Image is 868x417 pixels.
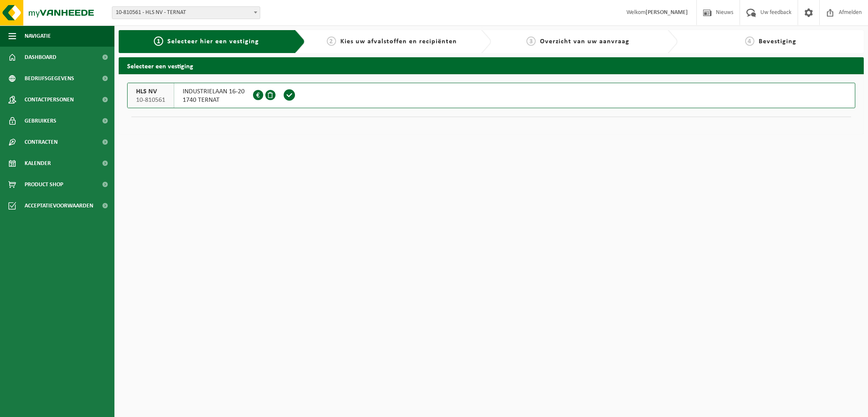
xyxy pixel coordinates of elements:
[25,132,58,153] span: Contracten
[25,174,63,195] span: Product Shop
[167,38,259,45] span: Selecteer hier een vestiging
[127,83,855,108] button: HLS NV 10-810561 INDUSTRIELAAN 16-201740 TERNAT
[136,87,165,96] span: HLS NV
[119,57,864,74] h2: Selecteer een vestiging
[759,38,796,45] span: Bevestiging
[540,38,629,45] span: Overzicht van uw aanvraag
[25,89,74,110] span: Contactpersonen
[183,87,245,96] span: INDUSTRIELAAN 16-20
[136,96,165,104] span: 10-810561
[112,7,260,19] span: 10-810561 - HLS NV - TERNAT
[645,9,688,16] strong: [PERSON_NAME]
[526,36,536,46] span: 3
[25,153,51,174] span: Kalender
[25,110,56,132] span: Gebruikers
[25,25,51,47] span: Navigatie
[25,68,74,89] span: Bedrijfsgegevens
[112,6,260,19] span: 10-810561 - HLS NV - TERNAT
[154,36,163,46] span: 1
[327,36,336,46] span: 2
[340,38,457,45] span: Kies uw afvalstoffen en recipiënten
[25,195,93,216] span: Acceptatievoorwaarden
[745,36,754,46] span: 4
[183,96,245,104] span: 1740 TERNAT
[25,47,56,68] span: Dashboard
